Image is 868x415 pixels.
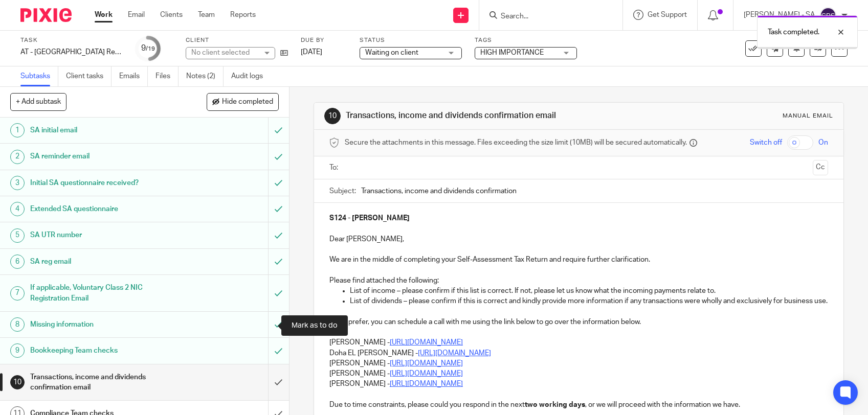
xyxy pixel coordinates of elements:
a: Team [198,10,215,20]
a: Files [155,66,179,86]
a: Audit logs [231,66,271,86]
div: 1 [10,123,25,137]
h1: Transactions, income and dividends confirmation email [346,110,600,121]
img: svg%3E [820,7,836,24]
h1: Transactions, income and dividends confirmation email [30,370,182,396]
div: 9 [141,42,155,54]
span: [DATE] [301,49,322,56]
h1: SA reg email [30,254,182,269]
div: 9 [10,343,25,358]
div: 8 [10,317,25,332]
div: 10 [324,108,341,124]
a: [URL][DOMAIN_NAME] [390,339,463,346]
a: [URL][DOMAIN_NAME] [390,360,463,367]
div: 5 [10,228,25,243]
button: Cc [813,160,828,175]
h1: SA initial email [30,123,182,138]
span: Waiting on client [365,49,418,56]
a: Reports [230,10,256,20]
label: Subject: [329,186,356,196]
div: 10 [10,375,25,389]
img: Pixie [20,8,72,22]
p: [PERSON_NAME] - [329,358,828,368]
h1: If applicable, Voluntary Class 2 NIC Registration Email [30,280,182,306]
a: [URL][DOMAIN_NAME] [418,350,491,357]
label: Task [20,36,123,44]
label: Due by [301,36,347,44]
h1: Missing information [30,317,182,332]
a: [URL][DOMAIN_NAME] [390,380,463,387]
strong: two working days [525,401,585,408]
small: /19 [146,46,155,52]
span: Switch off [750,137,782,148]
h1: Initial SA questionnaire received? [30,175,182,191]
p: List of income – please confirm if this list is correct. If not, please let us know what the inco... [350,286,828,296]
div: 2 [10,150,25,164]
a: Notes (2) [186,66,224,86]
p: If you prefer, you can schedule a call with me using the link below to go over the information be... [329,317,828,327]
label: To: [329,163,341,173]
div: AT - [GEOGRAPHIC_DATA] Return - PE [DATE] [20,47,123,57]
p: Please find attached the following: [329,275,828,286]
a: Client tasks [66,66,112,86]
span: Secure the attachments in this message. Files exceeding the size limit (10MB) will be secured aut... [345,137,687,148]
div: Manual email [783,112,833,120]
p: Task completed. [768,27,819,37]
div: 7 [10,286,25,301]
a: Subtasks [20,66,58,86]
h1: Extended SA questionnaire [30,201,182,217]
div: AT - SA Return - PE 05-04-2025 [20,47,123,57]
div: No client selected [191,48,258,58]
span: HIGH IMPORTANCE [480,49,544,56]
p: Dear [PERSON_NAME], [329,234,828,244]
div: 6 [10,255,25,269]
a: [URL][DOMAIN_NAME] [390,370,463,377]
button: Hide completed [207,93,279,110]
a: Work [95,10,113,20]
div: 3 [10,176,25,190]
div: 4 [10,202,25,216]
label: Client [186,36,288,44]
p: [PERSON_NAME] - [329,337,828,348]
p: Due to time constraints, please could you respond in the next , or we will proceed with the infor... [329,400,828,410]
a: Email [128,10,145,20]
a: Clients [160,10,183,20]
span: Hide completed [222,98,273,106]
p: [PERSON_NAME] - [329,368,828,379]
h1: Bookkeeping Team checks [30,343,182,358]
label: Status [360,36,462,44]
button: + Add subtask [10,93,66,110]
a: Emails [119,66,148,86]
p: List of dividends – please confirm if this is correct and kindly provide more information if any ... [350,296,828,306]
p: [PERSON_NAME] - [329,379,828,389]
strong: S124 - [PERSON_NAME] [329,215,410,222]
p: We are in the middle of completing your Self-Assessment Tax Return and require further clarificat... [329,255,828,265]
span: On [818,137,828,148]
h1: SA reminder email [30,149,182,164]
p: Doha EL [PERSON_NAME] - [329,348,828,358]
h1: SA UTR number [30,227,182,243]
